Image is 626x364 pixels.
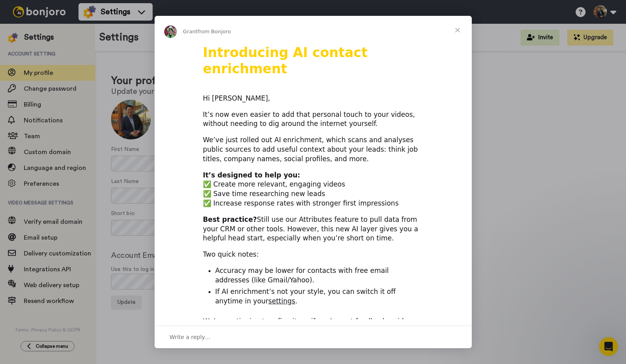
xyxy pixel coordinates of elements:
[170,332,211,342] span: Write a reply…
[197,29,231,34] span: from Bonjoro
[203,171,300,179] b: It’s designed to help you:
[203,94,423,103] div: Hi [PERSON_NAME],
[203,317,423,336] div: We’re continuing to refine it, so if you’ve got feedback or ideas, hit us up. We’d love to hear f...
[203,110,423,129] div: It’s now even easier to add that personal touch to your videos, without needing to dig around the...
[164,25,177,38] img: Profile image for Grant
[203,215,423,243] div: Still use our Attributes feature to pull data from your CRM or other tools. However, this new AI ...
[215,266,423,285] li: Accuracy may be lower for contacts with free email addresses (like Gmail/Yahoo).
[203,135,423,164] div: We’ve just rolled out AI enrichment, which scans and analyses public sources to add useful contex...
[268,297,295,305] a: settings
[203,250,423,259] div: Two quick notes:
[215,287,423,306] li: If AI enrichment’s not your style, you can switch it off anytime in your .
[203,215,257,223] b: Best practice?
[203,45,368,76] b: Introducing AI contact enrichment
[203,171,423,208] div: ✅ Create more relevant, engaging videos ✅ Save time researching new leads ✅ Increase response rat...
[183,29,198,34] span: Grant
[443,16,472,44] span: Close
[155,326,472,348] div: Open conversation and reply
